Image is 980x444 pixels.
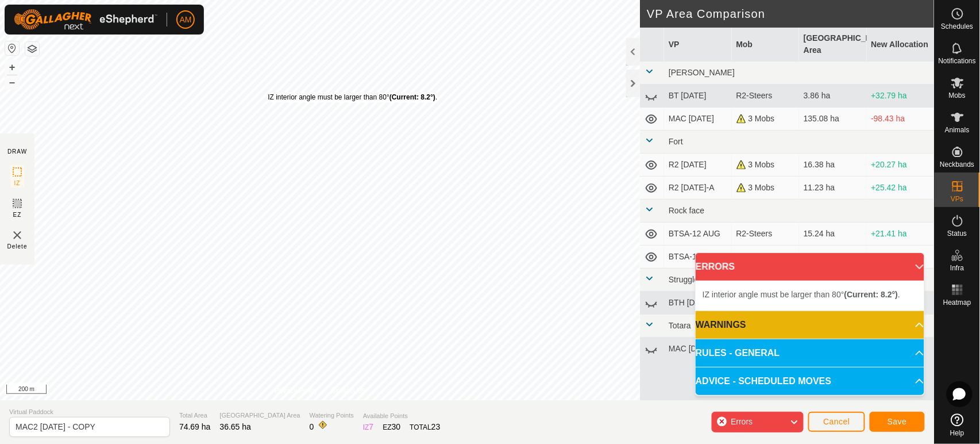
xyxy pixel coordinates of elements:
td: MAC [DATE]-A [664,338,731,361]
td: 11.51 ha [799,246,866,269]
button: Cancel [808,412,865,432]
a: Contact Us [331,385,365,396]
td: +25.14 ha [867,246,934,269]
td: 3.86 ha [799,85,866,108]
span: Save [888,417,907,426]
td: 135.08 ha [799,108,866,131]
td: BTSA-12 AUG [664,223,731,246]
td: +20.27 ha [867,154,934,177]
img: Gallagher Logo [14,9,157,30]
div: 3 Mobs [736,159,794,171]
span: 74.69 ha [179,422,211,431]
b: (Current: 8.2°) [389,93,435,101]
td: +25.42 ha [867,177,934,200]
td: BTSA-13 AUG [664,246,731,269]
p-accordion-header: ERRORS [696,253,924,281]
span: ADVICE - SCHEDULED MOVES [696,374,831,388]
span: Total Area [179,411,211,420]
span: Infra [950,265,964,271]
a: Help [935,409,980,441]
td: 11.23 ha [799,177,866,200]
button: – [5,75,19,89]
a: Privacy Policy [275,385,318,396]
span: EZ [13,210,22,219]
span: Available Points [363,411,441,421]
button: Save [870,412,925,432]
span: IZ interior angle must be larger than 80° . [703,290,900,299]
div: TOTAL [410,421,440,433]
span: [PERSON_NAME] [669,68,735,77]
span: RULES - GENERAL [696,346,780,360]
div: DRAW [7,147,27,156]
p-accordion-header: WARNINGS [696,311,924,339]
span: Delete [7,242,28,251]
p-accordion-content: ERRORS [696,281,924,311]
th: Mob [732,28,799,62]
span: 23 [431,422,441,431]
span: ERRORS [696,260,735,274]
div: R2-Steers [736,90,794,102]
b: (Current: 8.2°) [844,290,898,299]
td: R2 [DATE]-A [664,177,731,200]
td: R2 [DATE] [664,154,731,177]
span: Status [947,230,967,237]
div: 3 Mobs [736,113,794,125]
span: 0 [310,422,314,431]
span: 36.65 ha [220,422,252,431]
div: IZ [363,421,373,433]
button: Map Layers [25,42,39,56]
span: Fort [669,137,683,146]
span: IZ [14,179,21,187]
td: -98.43 ha [867,108,934,131]
h2: VP Area Comparison [647,7,934,21]
span: Help [950,430,964,437]
td: +32.79 ha [867,85,934,108]
span: Totara [669,321,691,330]
p-accordion-header: RULES - GENERAL [696,339,924,367]
span: VPs [951,196,963,202]
div: 3 Mobs [736,182,794,194]
div: EZ [383,421,400,433]
span: Virtual Paddock [9,407,170,417]
button: + [5,60,19,74]
button: Reset Map [5,41,19,55]
span: Neckbands [940,161,974,168]
span: Errors [731,417,753,426]
td: BTH [DATE] [664,292,731,315]
td: 15.24 ha [799,223,866,246]
th: [GEOGRAPHIC_DATA] Area [799,28,866,62]
td: 16.38 ha [799,154,866,177]
th: VP [664,28,731,62]
div: R2-Steers [736,228,794,240]
span: Heatmap [943,299,971,306]
span: [GEOGRAPHIC_DATA] Area [220,411,300,420]
span: Watering Points [310,411,354,420]
td: MAC [DATE] [664,108,731,131]
span: Schedules [941,23,973,30]
td: BT [DATE] [664,85,731,108]
span: WARNINGS [696,318,746,332]
span: 7 [369,422,374,431]
p-accordion-header: ADVICE - SCHEDULED MOVES [696,368,924,395]
div: IZ interior angle must be larger than 80° . [268,92,437,102]
span: 30 [392,422,401,431]
img: VP [10,228,24,242]
span: AM [180,14,192,26]
span: Mobs [949,92,966,99]
td: +21.41 ha [867,223,934,246]
div: R2-Steers [736,251,794,263]
span: Notifications [939,58,976,64]
th: New Allocation [867,28,934,62]
span: Strugglers Ridge [669,275,728,284]
span: Animals [945,127,970,133]
span: Cancel [823,417,850,426]
span: Rock face [669,206,704,215]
